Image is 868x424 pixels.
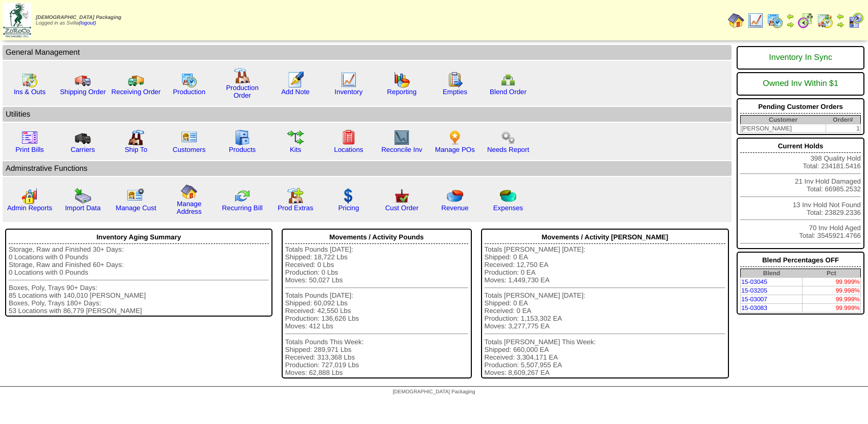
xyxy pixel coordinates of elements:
[826,116,860,124] th: Order#
[3,3,31,37] img: zoroco-logo-small.webp
[447,188,463,204] img: pie_chart.png
[181,72,197,88] img: calendarprod.gif
[741,269,803,278] th: Blend
[741,296,767,303] a: 15-03007
[740,140,861,153] div: Current Holds
[493,204,523,212] a: Expenses
[111,88,161,96] a: Receiving Order
[836,20,844,29] img: arrowright.gif
[177,200,202,215] a: Manage Address
[3,45,732,60] td: General Management
[65,204,101,212] a: Import Data
[340,129,357,146] img: locations.gif
[338,204,359,212] a: Pricing
[803,304,861,313] td: 99.999%
[803,269,861,278] th: Pct
[287,188,304,204] img: prodextras.gif
[75,129,91,146] img: truck3.gif
[340,188,357,204] img: dollar.gif
[500,188,516,204] img: pie_chart2.png
[36,15,121,20] span: [DEMOGRAPHIC_DATA] Packaging
[9,231,269,244] div: Inventory Aging Summary
[234,68,250,84] img: factory.gif
[740,74,861,94] div: Owned Inv Within $1
[7,204,52,212] a: Admin Reports
[817,12,833,29] img: calendarinout.gif
[181,129,197,146] img: customers.gif
[234,188,250,204] img: reconcile.gif
[335,88,363,96] a: Inventory
[226,84,259,99] a: Production Order
[803,295,861,304] td: 99.999%
[741,124,826,133] td: [PERSON_NAME]
[786,12,794,20] img: arrowleft.gif
[36,15,121,26] span: Logged in as Svilla
[747,12,764,29] img: line_graph.gif
[21,188,38,204] img: graph2.png
[287,129,304,146] img: workflow.gif
[290,146,301,153] a: Kits
[125,146,147,153] a: Ship To
[500,129,516,146] img: workflow.png
[381,146,422,153] a: Reconcile Inv
[728,12,744,29] img: home.gif
[9,246,269,315] div: Storage, Raw and Finished 30+ Days: 0 Locations with 0 Pounds Storage, Raw and Finished 60+ Days:...
[740,100,861,114] div: Pending Customer Orders
[3,107,732,122] td: Utilities
[3,161,732,176] td: Adminstrative Functions
[500,72,516,88] img: network.png
[385,204,418,212] a: Cust Order
[173,146,205,153] a: Customers
[786,20,794,29] img: arrowright.gif
[287,72,304,88] img: orders.gif
[737,138,864,249] div: 398 Quality Hold Total: 234181.5416 21 Inv Hold Damaged Total: 66985.2532 13 Inv Hold Not Found T...
[181,184,197,200] img: home.gif
[173,88,205,96] a: Production
[340,72,357,88] img: line_graph.gif
[848,12,864,29] img: calendarcustomer.gif
[836,12,844,20] img: arrowleft.gif
[128,129,144,146] img: factory2.gif
[740,254,861,267] div: Blend Percentages OFF
[741,278,767,285] a: 15-03045
[485,231,726,244] div: Movements / Activity [PERSON_NAME]
[285,246,468,376] div: Totals Pounds [DATE]: Shipped: 18,722 Lbs Received: 0 Lbs Production: 0 Lbs Moves: 50,027 Lbs Tot...
[334,146,363,153] a: Locations
[447,72,463,88] img: workorder.gif
[393,389,475,395] span: [DEMOGRAPHIC_DATA] Packaging
[487,146,529,153] a: Needs Report
[803,278,861,286] td: 99.999%
[740,48,861,68] div: Inventory In Sync
[116,204,156,212] a: Manage Cust
[490,88,527,96] a: Blend Order
[234,129,250,146] img: cabinet.gif
[767,12,783,29] img: calendarprod.gif
[222,204,262,212] a: Recurring Bill
[435,146,475,153] a: Manage POs
[741,287,767,294] a: 15-03205
[741,304,767,311] a: 15-03083
[71,146,95,153] a: Carriers
[21,129,38,146] img: invoice2.gif
[441,204,468,212] a: Revenue
[60,88,106,96] a: Shipping Order
[21,72,38,88] img: calendarinout.gif
[229,146,256,153] a: Products
[278,204,313,212] a: Prod Extras
[127,188,146,204] img: managecust.png
[803,286,861,295] td: 99.998%
[741,116,826,124] th: Customer
[75,72,91,88] img: truck.gif
[797,12,814,29] img: calendarblend.gif
[447,129,463,146] img: po.png
[443,88,467,96] a: Empties
[394,129,410,146] img: line_graph2.gif
[75,188,91,204] img: import.gif
[485,246,726,376] div: Totals [PERSON_NAME] [DATE]: Shipped: 0 EA Received: 12,750 EA Production: 0 EA Moves: 1,449,730 ...
[826,124,860,133] td: 1
[14,88,45,96] a: Ins & Outs
[285,231,468,244] div: Movements / Activity Pounds
[79,20,96,26] a: (logout)
[128,72,144,88] img: truck2.gif
[394,72,410,88] img: graph.gif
